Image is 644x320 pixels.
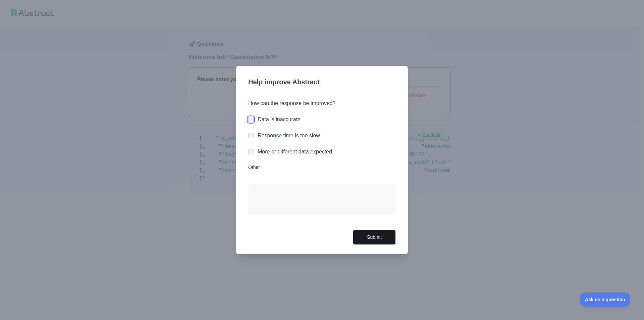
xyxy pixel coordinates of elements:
iframe: Toggle Customer Support [580,292,631,307]
h3: How can the response be improved? [248,99,396,107]
label: Data is inaccurate [258,117,301,122]
label: Response time is too slow [258,133,320,138]
label: Other [248,164,396,171]
button: Submit [353,230,396,245]
label: More or different data expected [258,149,332,154]
h3: Help improve Abstract [248,74,396,91]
